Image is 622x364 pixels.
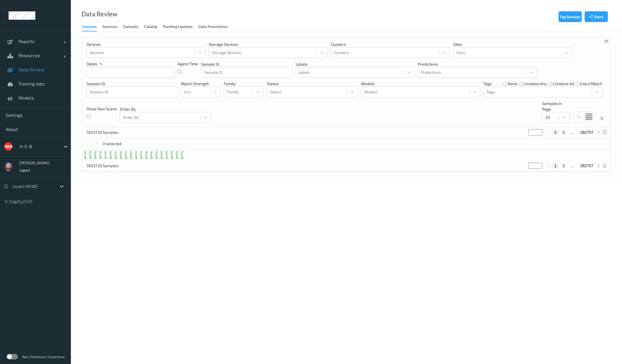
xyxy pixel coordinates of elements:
p: 5655129 Samples [87,163,129,169]
a: Samples [82,23,103,31]
p: Status [267,81,358,87]
div: Data Annotation [198,24,227,31]
p: Show Non Scans [87,106,117,112]
button: ... [569,163,576,168]
p: Clusters [331,42,450,47]
p: Sample ID [201,61,292,67]
a: Datasets [123,23,144,31]
div: Data Review [82,11,117,17]
a: Data Annotation [198,23,233,31]
p: Tags [483,81,492,87]
button: 2 [561,163,566,168]
p: 5655129 Samples [87,130,129,135]
label: none [508,81,517,87]
div: Pending Updates [163,24,193,31]
button: 2 [561,130,566,135]
a: Catalog [144,23,163,31]
p: Devices [87,42,206,47]
div: Sessions [103,24,118,31]
p: Family [224,81,263,87]
button: Tag Samples [559,11,582,22]
label: contains all [553,81,574,87]
p: Storage Devices [209,42,328,47]
button: Share [585,11,608,22]
p: dates [87,61,97,67]
p: Match Strength [181,81,221,87]
p: Session ID [87,81,178,87]
label: contains any [523,81,547,87]
button: 282757 [578,130,595,135]
p: Agent Time [178,61,198,67]
a: Sessions [103,23,123,31]
p: Models [361,81,480,87]
a: Pending Updates [163,23,198,31]
button: ... [569,130,576,135]
p: Predictions [418,61,537,67]
p: Sites [453,42,572,47]
p: Order By [120,106,211,112]
p: Samples In Page [542,101,570,112]
label: exact match [580,81,602,87]
p: labels [296,61,415,67]
button: 282757 [578,163,595,168]
p: 0 selected [103,141,122,147]
button: 1 [553,163,558,168]
div: Samples [82,24,97,31]
button: 1 [553,130,558,135]
div: Catalog [144,24,157,31]
div: Datasets [123,24,138,31]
